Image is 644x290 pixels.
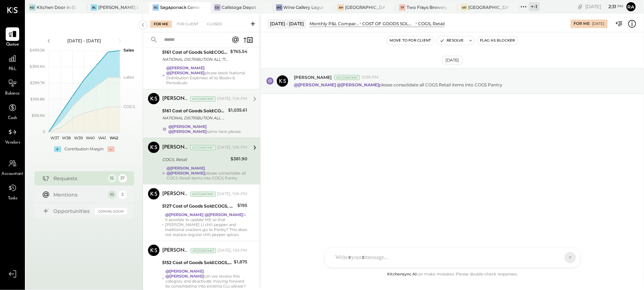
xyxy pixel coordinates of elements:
[437,36,467,45] button: Resolve
[98,135,106,140] text: W41
[237,202,247,209] div: $195
[387,36,434,45] button: Move to for client
[231,156,247,163] div: $381.90
[294,82,336,87] strong: @[PERSON_NAME]
[334,75,360,80] div: Accountant
[166,66,247,86] div: please book National Distribution Expenses all to Books & Periodicals
[5,91,20,97] span: Balance
[162,96,189,103] div: [PERSON_NAME]
[443,56,463,65] div: [DATE]
[204,21,226,28] div: Closed
[95,208,127,215] div: Coming Soon
[167,166,205,171] strong: @[PERSON_NAME]
[165,274,204,279] strong: @[PERSON_NAME]
[162,115,226,122] div: NATIONAL DISTRIBUTION ALL 718-7062300 NY
[191,248,216,253] div: Accountant
[362,21,415,27] div: COST OF GOODS SOLD (COGS)
[165,269,247,289] div: can we review this category and deactivate moving forward by consolidating into existing GLs please?
[168,124,247,134] div: same here please.
[65,146,104,152] div: Contribution Margin
[107,146,115,152] div: -
[32,113,45,118] text: $99.9K
[162,203,235,210] div: 5127 Cost of Goods Sold:COGS, House Made Food:COGS, Grab & Go
[62,135,71,140] text: W38
[228,107,247,114] div: $1,035.61
[399,4,406,11] div: TF
[150,21,172,28] div: For Me
[310,21,359,27] div: Monthly P&L Comparison
[284,4,323,10] div: Wine Gallery Laguna
[361,75,379,80] span: 10:59 PM
[337,82,379,87] strong: @[PERSON_NAME]
[54,208,91,215] div: Opportunities
[222,4,256,10] div: Calistoga Depot
[2,171,23,177] span: Accountant
[625,1,637,12] button: Ra
[407,4,447,10] div: Two Frays Brewery
[54,175,104,182] div: Requests
[162,144,189,151] div: [PERSON_NAME]
[168,124,207,129] strong: @[PERSON_NAME]
[190,97,216,102] div: Accountant
[162,259,232,267] div: 5152 Cost of Goods Sold:COGS, Retail Bread:COGS, Bakery
[118,174,127,183] div: 37
[168,129,207,134] strong: @[PERSON_NAME]
[592,21,605,26] div: [DATE]
[162,108,226,115] div: 5161 Cost of Goods Sold:COGS, Retail & Market:COGS, NA Wine & NA Beer
[165,213,247,237] div: is it possible to update ME so that [PERSON_NAME] LI chili pepper and traditional crackers go to ...
[217,192,247,197] div: [DATE], 1:06 PM
[345,4,385,10] div: [GEOGRAPHIC_DATA]
[0,181,25,202] a: Tasks
[50,135,59,140] text: W37
[165,213,204,217] strong: @[PERSON_NAME]
[214,4,221,11] div: CD
[54,38,115,44] div: [DATE] - [DATE]
[108,174,116,183] div: 15
[162,247,189,254] div: [PERSON_NAME]
[8,115,17,122] span: Cash
[8,195,17,202] span: Tasks
[166,66,205,71] strong: @[PERSON_NAME]
[86,135,95,140] text: W40
[268,19,306,28] div: [DATE] - [DATE]
[586,3,624,10] div: [DATE]
[43,129,45,134] text: 0
[30,48,45,53] text: $499.5K
[477,36,518,45] button: Flag as Blocker
[461,4,468,11] div: Uo
[173,21,202,28] div: For Client
[74,135,83,140] text: W39
[234,259,247,266] div: $1,875
[217,145,247,151] div: [DATE], 1:06 PM
[37,4,76,10] div: Kitchen Door in [GEOGRAPHIC_DATA]
[98,4,138,10] div: [PERSON_NAME] Latte
[162,156,228,163] div: COGS, Retail
[0,27,25,48] a: Queue
[338,4,344,11] div: AH
[30,64,45,69] text: $399.6K
[217,96,247,102] div: [DATE], 1:06 PM
[54,191,104,198] div: Mentions
[160,4,200,10] div: Sagaponack General Store
[418,21,445,27] div: COGS, Retail
[0,125,25,146] a: Vendors
[9,66,17,72] span: P&L
[30,97,45,102] text: $199.8K
[276,4,283,11] div: WG
[217,248,247,254] div: [DATE], 1:05 PM
[230,48,247,55] div: $765.54
[123,48,134,53] text: Sales
[166,71,205,76] strong: @[PERSON_NAME]
[469,4,508,10] div: [GEOGRAPHIC_DATA]
[29,4,36,11] div: KD
[167,171,205,176] strong: @[PERSON_NAME]
[0,76,25,97] a: Balance
[167,166,247,181] div: please consolidate all COGS Retail items into COGS Pantry
[5,140,20,146] span: Vendors
[6,42,19,48] span: Queue
[123,104,135,109] text: COGS
[294,82,503,88] p: please consolidate all COGS Retail items into COGS Pantry
[162,49,228,56] div: 5161 Cost of Goods Sold:COGS, Retail & Market:COGS, NA Wine & NA Beer
[190,192,216,197] div: Accountant
[162,56,228,63] div: NATIONAL DISTRIBUTION ALL 718-7062300 NY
